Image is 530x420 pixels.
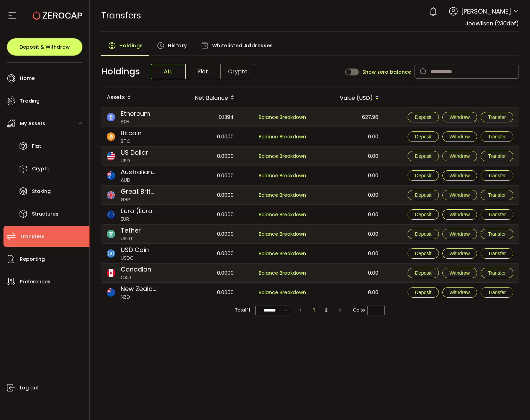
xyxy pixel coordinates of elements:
[168,147,239,165] div: 0.0000
[442,112,477,122] button: Withdraw
[32,186,51,196] span: Staking
[168,264,239,282] div: 0.0000
[107,132,115,141] img: btc_portfolio.svg
[488,192,506,198] span: Transfer
[20,383,39,393] span: Log out
[488,153,506,159] span: Transfer
[481,190,513,200] button: Transfer
[488,212,506,217] span: Transfer
[312,108,384,127] div: 627.96
[259,289,306,297] span: Balance Breakdown
[488,251,506,256] span: Transfer
[465,19,519,27] span: JoeWilson (230dbf)
[415,153,431,159] span: Deposit
[259,269,306,277] span: Balance Breakdown
[168,225,239,243] div: 0.0000
[312,283,384,302] div: 0.00
[450,251,470,256] span: Withdraw
[121,284,156,293] span: New Zealand Dollar
[415,212,431,217] span: Deposit
[212,39,273,52] span: Whitelisted Addresses
[121,293,156,301] span: NZD
[415,251,431,256] span: Deposit
[415,290,431,295] span: Deposit
[362,70,411,74] span: Show zero balance
[415,231,431,237] span: Deposit
[408,190,439,200] button: Deposit
[450,153,470,159] span: Withdraw
[488,231,506,237] span: Transfer
[481,229,513,239] button: Transfer
[121,274,156,281] span: CAD
[168,244,239,263] div: 0.0000
[168,127,239,146] div: 0.0000
[442,248,477,259] button: Withdraw
[235,305,250,315] span: Total 11
[121,148,148,157] span: US Dollar
[121,245,149,255] span: USD Coin
[312,186,384,204] div: 0.00
[101,92,168,104] div: Assets
[481,151,513,161] button: Transfer
[7,38,82,56] button: Deposit & Withdraw
[107,152,115,160] img: usd_portfolio.svg
[259,191,306,199] span: Balance Breakdown
[121,187,156,196] span: Great Britain Pound
[168,186,239,204] div: 0.0000
[312,92,385,104] div: Value (USD)
[107,210,115,219] img: eur_portfolio.svg
[20,277,50,287] span: Preferences
[20,254,45,264] span: Reporting
[450,231,470,237] span: Withdraw
[408,229,439,239] button: Deposit
[442,287,477,298] button: Withdraw
[168,283,239,302] div: 0.0000
[442,190,477,200] button: Withdraw
[259,114,306,121] span: Balance Breakdown
[121,206,156,216] span: Euro (European Monetary Unit)
[107,269,115,277] img: cad_portfolio.svg
[408,170,439,181] button: Deposit
[415,270,431,276] span: Deposit
[121,235,141,242] span: USDT
[481,131,513,142] button: Transfer
[121,167,156,177] span: Australian Dollar
[259,250,306,258] span: Balance Breakdown
[107,113,115,121] img: eth_portfolio.svg
[495,387,530,420] iframe: Chat Widget
[481,170,513,181] button: Transfer
[408,248,439,259] button: Deposit
[259,230,306,238] span: Balance Breakdown
[442,229,477,239] button: Withdraw
[442,209,477,220] button: Withdraw
[461,7,511,16] span: [PERSON_NAME]
[101,65,140,78] span: Holdings
[312,205,384,224] div: 0.00
[186,64,220,79] span: Fiat
[442,170,477,181] button: Withdraw
[450,212,470,217] span: Withdraw
[481,287,513,298] button: Transfer
[119,39,143,52] span: Holdings
[121,216,156,223] span: EUR
[442,151,477,161] button: Withdraw
[312,127,384,146] div: 0.00
[312,264,384,282] div: 0.00
[259,133,306,141] span: Balance Breakdown
[121,226,141,235] span: Tether
[450,192,470,198] span: Withdraw
[481,209,513,220] button: Transfer
[259,172,306,180] span: Balance Breakdown
[20,73,35,83] span: Home
[312,147,384,165] div: 0.00
[408,112,439,122] button: Deposit
[415,134,431,139] span: Deposit
[488,173,506,178] span: Transfer
[308,305,320,315] li: 1
[168,205,239,224] div: 0.0000
[121,138,142,145] span: BTC
[101,9,141,22] span: Transfers
[168,39,187,52] span: History
[121,109,150,118] span: Ethereum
